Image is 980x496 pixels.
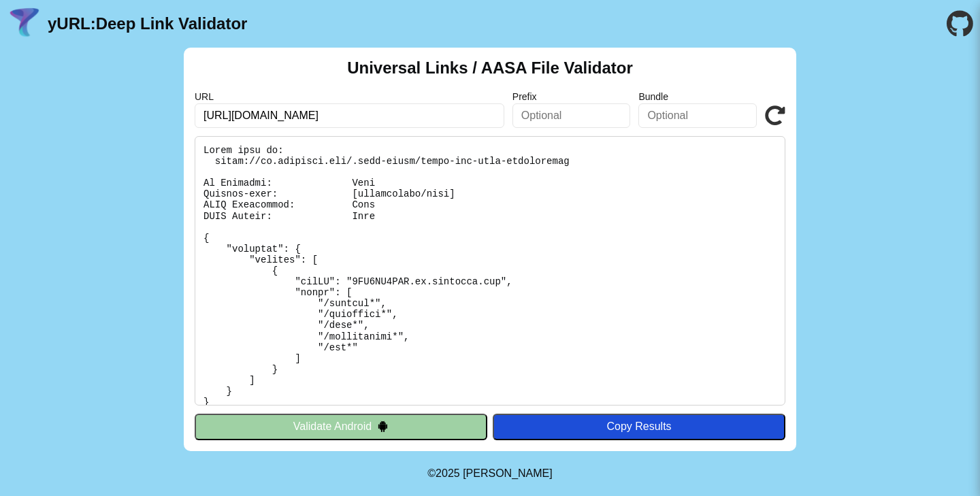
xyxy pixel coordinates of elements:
a: yURL:Deep Link Validator [48,14,247,33]
button: Copy Results [493,414,785,440]
input: Optional [512,103,631,128]
button: Validate Android [195,414,487,440]
footer: © [427,451,552,496]
h2: Universal Links / AASA File Validator [347,59,633,78]
a: Michael Ibragimchayev's Personal Site [463,467,553,479]
pre: Lorem ipsu do: sitam://co.adipisci.eli/.sedd-eiusm/tempo-inc-utla-etdoloremag Al Enimadmi: Veni Q... [195,136,785,406]
input: Required [195,103,504,128]
label: Bundle [638,91,757,102]
div: Copy Results [500,420,779,433]
label: Prefix [512,91,631,102]
img: droidIcon.svg [377,420,389,432]
img: yURL Logo [7,6,42,42]
input: Optional [638,103,757,128]
label: URL [195,91,504,102]
span: 2025 [436,467,460,479]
